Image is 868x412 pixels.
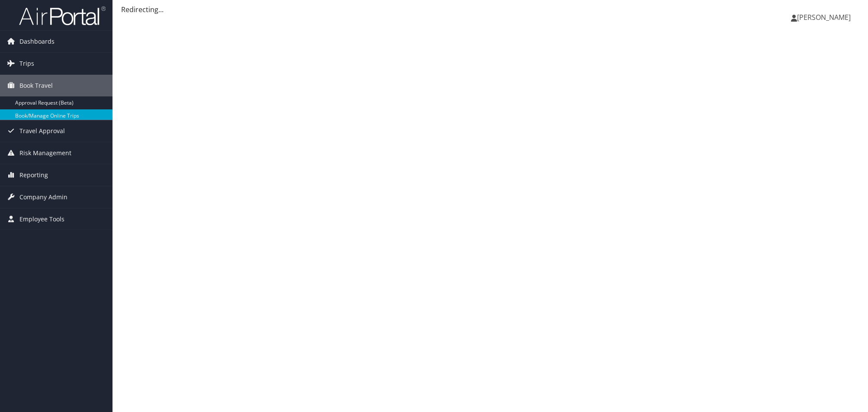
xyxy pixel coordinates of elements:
[19,53,34,74] span: Trips
[19,142,71,164] span: Risk Management
[19,31,55,52] span: Dashboards
[797,13,851,22] span: [PERSON_NAME]
[121,4,859,15] div: Redirecting...
[19,164,48,186] span: Reporting
[19,120,65,142] span: Travel Approval
[791,4,859,30] a: [PERSON_NAME]
[19,186,68,208] span: Company Admin
[19,208,64,230] span: Employee Tools
[19,75,53,96] span: Book Travel
[19,6,106,26] img: airportal-logo.png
